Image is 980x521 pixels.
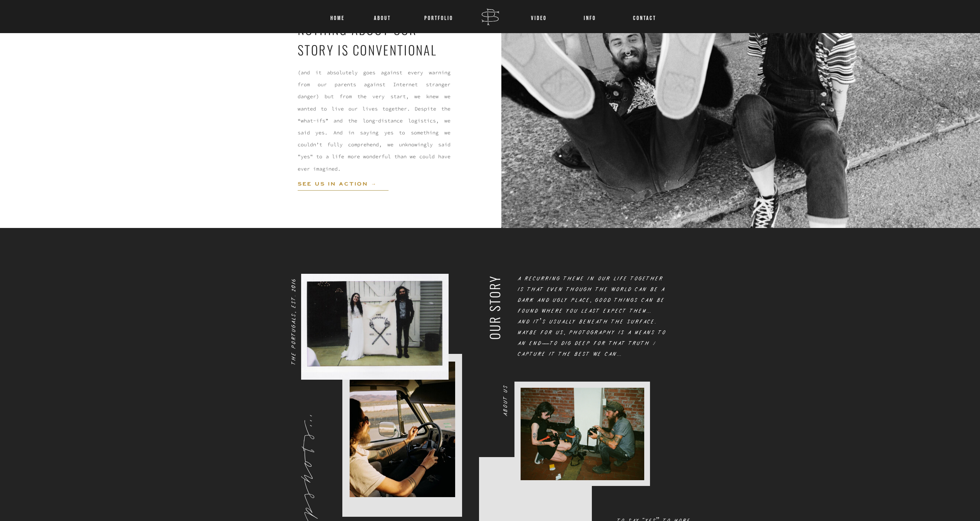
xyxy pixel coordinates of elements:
[484,240,499,340] h2: Our Story
[633,12,651,22] a: CONTACT
[328,12,347,22] a: Home
[518,273,666,357] p: A recurring theme in our life together is that even though the world can be a dark and ugly place...
[372,12,392,22] a: About
[282,178,393,186] nav: SEE us in action →
[285,279,295,379] p: The Portugals, est. 2016
[576,12,604,22] a: INFO
[298,20,439,60] h3: Nothing about our story is conventional
[497,385,507,484] p: About Us
[421,12,457,22] a: Portfolio
[298,67,451,169] h2: (and it absolutely goes against every warning from our parents against Internet stranger danger) ...
[530,12,548,22] a: VIDEO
